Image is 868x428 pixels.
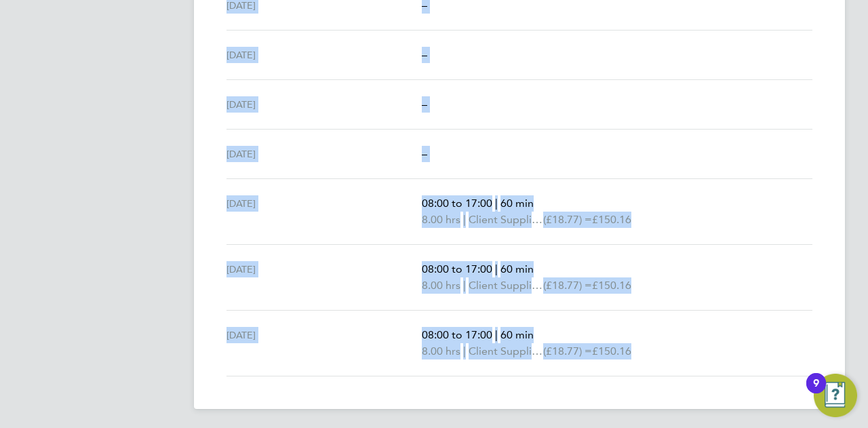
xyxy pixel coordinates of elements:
span: 8.00 hrs [422,213,460,226]
div: [DATE] [226,146,422,162]
span: (£18.77) = [543,213,592,226]
span: (£18.77) = [543,345,592,357]
span: 60 min [500,197,534,210]
span: – [422,147,427,160]
span: – [422,98,427,111]
span: £150.16 [592,279,631,292]
span: 60 min [500,328,534,341]
span: | [463,279,466,292]
span: £150.16 [592,213,631,226]
div: [DATE] [226,96,422,113]
span: 8.00 hrs [422,345,460,357]
div: [DATE] [226,327,422,359]
span: | [495,262,498,275]
span: – [422,48,427,61]
div: [DATE] [226,47,422,63]
button: Open Resource Center, 9 new notifications [814,374,857,417]
span: 08:00 to 17:00 [422,262,492,275]
span: 8.00 hrs [422,279,460,292]
span: Client Supplied [469,277,543,294]
span: | [495,328,498,341]
span: | [495,197,498,210]
span: (£18.77) = [543,279,592,292]
span: | [463,345,466,357]
div: [DATE] [226,261,422,294]
span: 08:00 to 17:00 [422,328,492,341]
div: [DATE] [226,195,422,228]
span: Client Supplied [469,212,543,228]
div: 9 [813,383,819,401]
span: Client Supplied [469,343,543,359]
span: 08:00 to 17:00 [422,197,492,210]
span: £150.16 [592,345,631,357]
span: 60 min [500,262,534,275]
span: | [463,213,466,226]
